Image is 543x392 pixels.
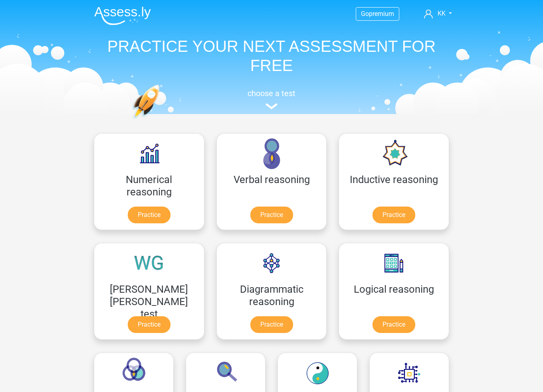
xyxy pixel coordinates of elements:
a: Gopremium [356,8,399,19]
span: KK [438,10,446,17]
span: premium [369,10,394,18]
a: Practice [373,316,415,333]
h5: choose a test [88,89,455,98]
a: Practice [373,207,415,223]
a: KK [421,9,455,18]
h1: PRACTICE YOUR NEXT ASSESSMENT FOR FREE [88,37,455,75]
a: Practice [250,207,293,223]
a: choose a test [88,89,455,110]
img: Assessly [94,6,151,25]
a: Practice [128,316,170,333]
span: Go [361,10,369,18]
img: assessment [266,103,277,109]
a: Practice [250,316,293,333]
img: practice [132,85,190,157]
a: Practice [128,207,170,223]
